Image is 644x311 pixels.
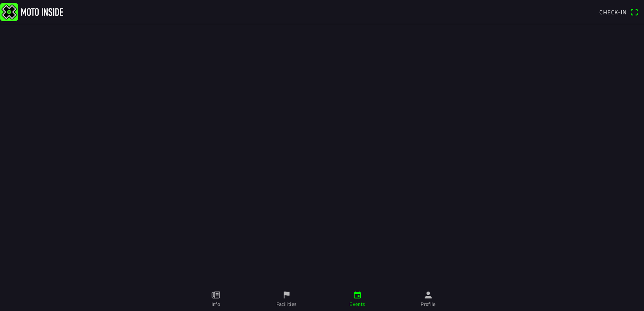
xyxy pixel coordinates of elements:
[282,290,291,300] ion-icon: flag
[421,300,436,308] ion-label: Profile
[353,290,362,300] ion-icon: calendar
[276,300,297,308] ion-label: Facilities
[349,300,365,308] ion-label: Events
[211,290,220,300] ion-icon: paper
[595,5,642,19] a: Check-inqr scanner
[424,290,433,300] ion-icon: person
[599,8,627,16] span: Check-in
[212,300,220,308] ion-label: Info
